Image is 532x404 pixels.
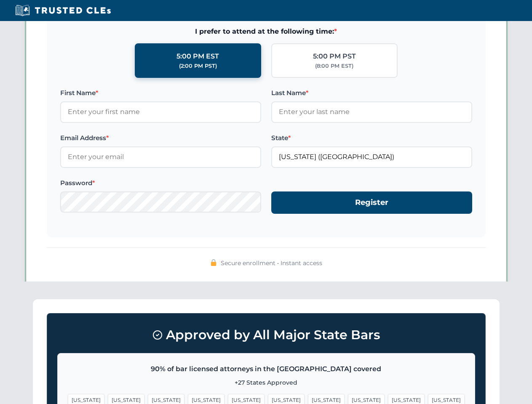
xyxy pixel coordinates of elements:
[315,62,353,70] div: (8:00 PM EST)
[271,133,472,143] label: State
[271,191,472,214] button: Register
[60,178,261,188] label: Password
[57,324,475,346] h3: Approved by All Major State Bars
[60,146,261,167] input: Enter your email
[60,133,261,143] label: Email Address
[271,146,472,167] input: Florida (FL)
[60,88,261,98] label: First Name
[68,364,465,375] p: 90% of bar licensed attorneys in the [GEOGRAPHIC_DATA] covered
[179,62,217,70] div: (2:00 PM PST)
[271,88,472,98] label: Last Name
[60,26,472,37] span: I prefer to attend at the following time:
[271,101,472,122] input: Enter your last name
[221,258,322,268] span: Secure enrollment • Instant access
[13,4,113,17] img: Trusted CLEs
[210,259,217,266] img: 🔒
[68,378,465,387] p: +27 States Approved
[60,101,261,122] input: Enter your first name
[313,51,356,62] div: 5:00 PM PST
[176,51,219,62] div: 5:00 PM EST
